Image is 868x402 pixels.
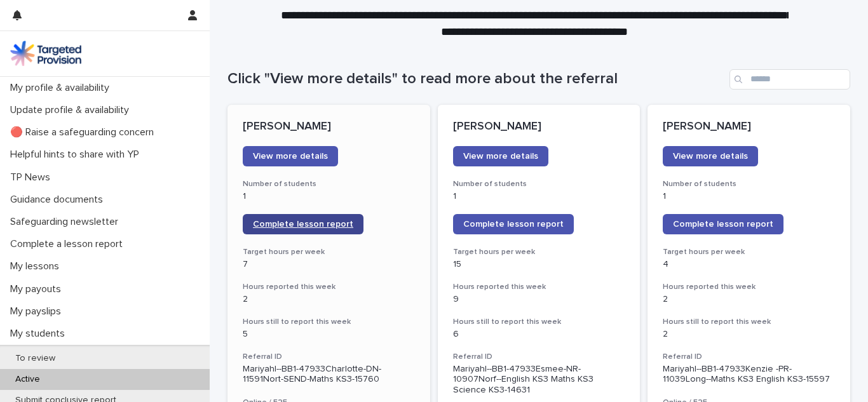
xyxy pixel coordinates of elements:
[243,146,338,166] a: View more details
[243,191,415,202] p: 1
[663,352,835,362] h3: Referral ID
[663,282,835,292] h3: Hours reported this week
[663,329,835,340] p: 2
[663,317,835,327] h3: Hours still to report this week
[5,104,139,116] p: Update profile & availability
[453,120,625,134] p: [PERSON_NAME]
[243,179,415,189] h3: Number of students
[663,191,835,202] p: 1
[5,260,69,272] p: My lessons
[453,282,625,292] h3: Hours reported this week
[453,352,625,362] h3: Referral ID
[5,126,164,138] p: 🔴 Raise a safeguarding concern
[453,179,625,189] h3: Number of students
[243,120,415,134] p: [PERSON_NAME]
[243,214,363,234] a: Complete lesson report
[663,247,835,257] h3: Target hours per week
[253,152,328,161] span: View more details
[453,294,625,305] p: 9
[5,194,113,206] p: Guidance documents
[5,216,128,228] p: Safeguarding newsletter
[5,171,60,184] p: TP News
[5,283,71,295] p: My payouts
[453,146,548,166] a: View more details
[243,282,415,292] h3: Hours reported this week
[243,247,415,257] h3: Target hours per week
[243,364,415,385] p: MariyahI--BB1-47933Charlotte-DN-11591Nort-SEND-Maths KS3-15760
[453,191,625,202] p: 1
[663,294,835,305] p: 2
[243,352,415,362] h3: Referral ID
[5,238,133,250] p: Complete a lesson report
[453,329,625,340] p: 6
[663,364,835,385] p: MariyahI--BB1-47933Kenzie -PR-11039Long--Maths KS3 English KS3-15597
[663,120,835,134] p: [PERSON_NAME]
[253,220,353,229] span: Complete lesson report
[463,152,538,161] span: View more details
[243,329,415,340] p: 5
[10,41,81,66] img: M5nRWzHhSzIhMunXDL62
[5,374,50,385] p: Active
[227,70,724,88] h1: Click "View more details" to read more about the referral
[663,179,835,189] h3: Number of students
[5,328,75,340] p: My students
[729,69,850,90] input: Search
[663,259,835,270] p: 4
[673,152,748,161] span: View more details
[5,82,119,94] p: My profile & availability
[243,294,415,305] p: 2
[5,149,149,161] p: Helpful hints to share with YP
[463,220,564,229] span: Complete lesson report
[243,259,415,270] p: 7
[243,317,415,327] h3: Hours still to report this week
[453,214,574,234] a: Complete lesson report
[663,146,758,166] a: View more details
[663,214,783,234] a: Complete lesson report
[453,259,625,270] p: 15
[453,247,625,257] h3: Target hours per week
[5,305,71,318] p: My payslips
[453,364,625,396] p: MariyahI--BB1-47933Esmee-NR-10907Norf--English KS3 Maths KS3 Science KS3-14631
[453,317,625,327] h3: Hours still to report this week
[673,220,773,229] span: Complete lesson report
[5,353,65,364] p: To review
